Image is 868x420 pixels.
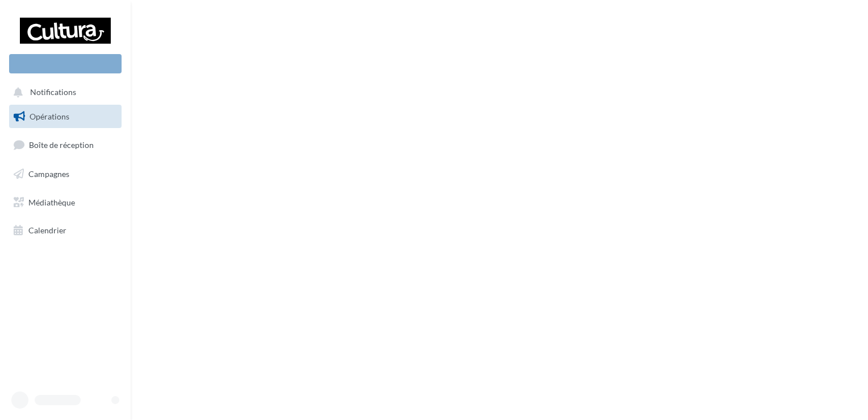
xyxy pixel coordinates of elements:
div: Nouvelle campagne [9,54,122,73]
span: Opérations [30,112,69,121]
a: Campagnes [7,162,124,186]
a: Opérations [7,105,124,129]
a: Calendrier [7,219,124,242]
span: Médiathèque [28,197,75,207]
a: Boîte de réception [7,133,124,157]
a: Médiathèque [7,191,124,215]
span: Boîte de réception [29,140,94,150]
span: Campagnes [28,169,69,179]
span: Notifications [30,88,76,97]
span: Calendrier [28,225,66,235]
